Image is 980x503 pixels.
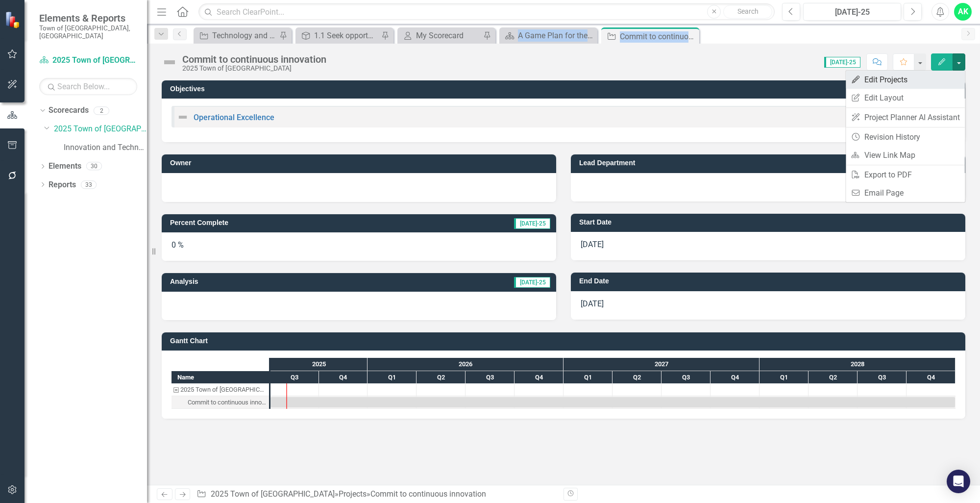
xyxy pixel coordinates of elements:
[171,383,269,396] div: 2025 Town of Mooresville
[514,371,563,384] div: Q4
[947,470,970,493] div: Open Intercom Messenger
[180,383,266,396] div: 2025 Town of [GEOGRAPHIC_DATA]
[49,105,89,116] a: Scorecards
[81,180,97,189] div: 33
[803,3,901,21] button: [DATE]-25
[416,29,481,42] div: My Scorecard
[170,219,403,226] h3: Percent Complete
[94,106,109,115] div: 2
[171,396,269,409] div: Commit to continuous innovation
[906,371,955,384] div: Q4
[211,489,335,499] a: 2025 Town of [GEOGRAPHIC_DATA]
[171,396,269,409] div: Task: Start date: 2025-07-01 End date: 2028-12-31
[171,383,269,396] div: Task: 2025 Town of Mooresville Start date: 2025-07-01 End date: 2025-07-02
[857,371,906,384] div: Q3
[581,240,604,249] span: [DATE]
[39,12,137,24] span: Elements & Reports
[270,371,319,384] div: Q3
[723,5,772,19] button: Search
[367,371,416,384] div: Q1
[846,128,965,146] a: Revision History
[367,358,563,371] div: 2026
[612,371,661,384] div: Q2
[64,142,147,153] a: Innovation and Technology Projects
[563,371,612,384] div: Q1
[319,371,367,384] div: Q4
[177,111,189,123] img: Not Defined
[846,166,965,184] a: Export to PDF
[188,396,266,409] div: Commit to continuous innovation
[162,54,177,70] img: Not Defined
[807,6,898,18] div: [DATE]-25
[194,113,274,122] a: Operational Excellence
[170,278,334,285] h3: Analysis
[620,30,697,43] div: Commit to continuous innovation
[846,71,965,89] a: Edit Projects
[171,371,269,383] div: Name
[416,371,465,384] div: Q2
[162,232,556,261] div: 0 %
[514,277,550,288] span: [DATE]-25
[298,29,379,42] a: 1.1 Seek opportunities to enhance public trust by sharing information in an accessible, convenien...
[170,159,551,167] h3: Owner
[579,277,960,285] h3: End Date
[759,358,955,371] div: 2028
[846,146,965,164] a: View Link Map
[86,162,102,171] div: 30
[54,124,147,135] a: 2025 Town of [GEOGRAPHIC_DATA]
[581,299,604,308] span: [DATE]
[824,57,860,68] span: [DATE]-25
[808,371,857,384] div: Q2
[39,78,137,95] input: Search Below...
[502,29,595,42] a: A Game Plan for the Future
[954,3,972,21] button: AK
[710,371,759,384] div: Q4
[518,29,595,42] div: A Game Plan for the Future
[339,489,367,499] a: Projects
[170,85,960,93] h3: Objectives
[182,54,326,65] div: Commit to continuous innovation
[170,337,960,345] h3: Gantt Chart
[579,219,960,226] h3: Start Date
[661,371,710,384] div: Q3
[196,489,556,500] div: » »
[370,489,486,499] div: Commit to continuous innovation
[846,184,965,202] a: Email Page
[563,358,759,371] div: 2027
[579,159,960,167] h3: Lead Department
[400,29,481,42] a: My Scorecard
[759,371,808,384] div: Q1
[270,397,955,407] div: Task: Start date: 2025-07-01 End date: 2028-12-31
[198,3,775,21] input: Search ClearPoint...
[5,11,22,28] img: ClearPoint Strategy
[846,108,965,126] a: Project Planner AI Assistant
[212,29,277,42] div: Technology and Innovation - Tactical Actions
[314,29,379,42] div: 1.1 Seek opportunities to enhance public trust by sharing information in an accessible, convenien...
[182,65,326,72] div: 2025 Town of [GEOGRAPHIC_DATA]
[39,55,137,66] a: 2025 Town of [GEOGRAPHIC_DATA]
[737,7,759,15] span: Search
[39,24,137,40] small: Town of [GEOGRAPHIC_DATA], [GEOGRAPHIC_DATA]
[514,218,550,229] span: [DATE]-25
[846,89,965,107] a: Edit Layout
[270,358,367,371] div: 2025
[465,371,514,384] div: Q3
[49,161,81,172] a: Elements
[196,29,277,42] a: Technology and Innovation - Tactical Actions
[49,179,76,191] a: Reports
